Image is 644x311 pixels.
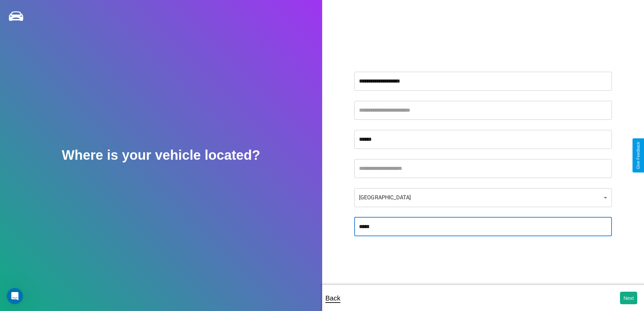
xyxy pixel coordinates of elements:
[326,292,340,304] p: Back
[7,288,23,304] iframe: Intercom live chat
[636,142,641,169] div: Give Feedback
[354,188,612,207] div: [GEOGRAPHIC_DATA]
[62,148,260,163] h2: Where is your vehicle located?
[620,292,637,304] button: Next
